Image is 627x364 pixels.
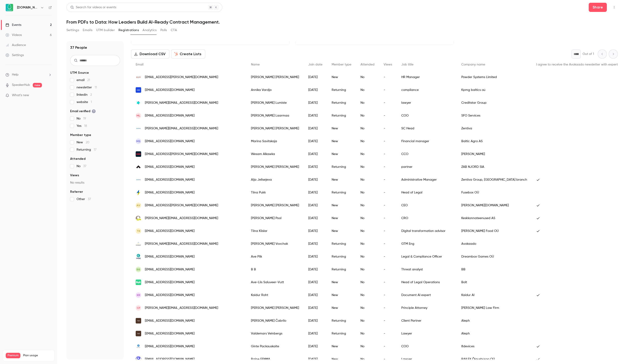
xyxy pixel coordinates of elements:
[83,165,86,168] span: 37
[88,198,91,201] span: 37
[12,72,19,77] span: Help
[379,109,397,122] div: -
[77,124,87,128] span: Yes
[356,160,379,173] div: No
[246,314,304,327] div: [PERSON_NAME] Čabrilo
[145,318,195,323] span: [EMAIL_ADDRESS][DOMAIN_NAME]
[17,5,38,10] h6: [DOMAIN_NAME]
[136,331,141,336] img: alephholding.com
[457,314,532,327] div: Aleph
[145,216,218,221] span: [PERSON_NAME][EMAIL_ADDRESS][DOMAIN_NAME]
[356,84,379,96] div: No
[397,340,457,353] div: COO
[246,71,304,84] div: [PERSON_NAME] [PERSON_NAME]
[145,293,195,298] span: [EMAIL_ADDRESS][DOMAIN_NAME]
[457,199,532,212] div: [PERSON_NAME][DOMAIN_NAME]
[304,289,327,302] div: [DATE]
[136,74,141,80] img: powdersystems.com
[70,173,79,178] span: Views
[327,250,356,263] div: Returning
[356,148,379,160] div: No
[457,71,532,84] div: Powder Systems Limited
[12,93,29,98] span: What's new
[327,148,356,160] div: New
[145,152,218,157] span: [EMAIL_ADDRESS][PERSON_NAME][DOMAIN_NAME]
[136,63,143,66] span: Email
[136,190,141,195] img: fusebox.energy
[356,186,379,199] div: No
[457,289,532,302] div: Kaidur AI
[136,87,141,93] img: kpmg.com
[327,173,356,186] div: New
[356,173,379,186] div: No
[136,318,141,323] img: alephholding.com
[379,340,397,353] div: -
[137,229,140,233] span: TK
[136,344,141,349] img: 8devices.com
[379,276,397,289] div: -
[356,327,379,340] div: No
[457,109,532,122] div: SFO Services
[77,92,92,97] span: linkedin
[6,4,13,11] img: Avokaado.io
[379,186,397,199] div: -
[246,135,304,148] div: Marina Savitskaja
[6,353,20,358] span: Premium
[171,27,177,34] button: CTA
[379,314,397,327] div: -
[70,109,96,114] span: Email verified
[145,280,195,285] span: [EMAIL_ADDRESS][DOMAIN_NAME]
[84,124,87,128] span: 18
[356,302,379,314] div: No
[246,148,304,160] div: Wesam Alkawka
[397,160,457,173] div: partner
[356,212,379,225] div: No
[356,289,379,302] div: No
[246,289,304,302] div: Kaidur Roht
[251,63,260,66] span: Name
[246,327,304,340] div: Valdemars Veinbergs
[397,173,457,186] div: Administrative Manager
[70,157,85,161] span: Attended
[304,212,327,225] div: [DATE]
[308,63,322,66] span: Join date
[457,148,532,160] div: [PERSON_NAME]
[397,263,457,276] div: Threat analyst
[397,250,457,263] div: Legal & Compliance Officer
[379,84,397,96] div: -
[246,263,304,276] div: B B
[397,327,457,340] div: Lawyer
[379,173,397,186] div: -
[457,340,532,353] div: 8devices
[304,84,327,96] div: [DATE]
[356,340,379,353] div: No
[137,267,140,272] span: BB
[327,109,356,122] div: Returning
[397,135,457,148] div: Financial manager
[356,71,379,84] div: No
[457,160,532,173] div: ZAB NJORD SIA
[397,212,457,225] div: CRO
[304,122,327,135] div: [DATE]
[77,140,89,145] span: New
[327,314,356,327] div: Returning
[77,85,97,90] span: newsletter
[136,280,141,285] img: bolt.eu
[136,100,141,106] img: creditstar.com
[379,237,397,250] div: -
[379,289,397,302] div: -
[246,212,304,225] div: [PERSON_NAME] Pool
[379,327,397,340] div: -
[397,276,457,289] div: Head of Legal Operations
[397,148,457,160] div: CCO
[327,212,356,225] div: New
[457,96,532,109] div: Creditstar Group
[304,148,327,160] div: [DATE]
[145,139,195,144] span: [EMAIL_ADDRESS][DOMAIN_NAME]
[304,276,327,289] div: [DATE]
[304,173,327,186] div: [DATE]
[171,49,205,59] button: Create Lists
[137,293,140,297] span: KR
[457,84,532,96] div: Kpmg baltics oü
[145,177,195,182] span: [EMAIL_ADDRESS][DOMAIN_NAME]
